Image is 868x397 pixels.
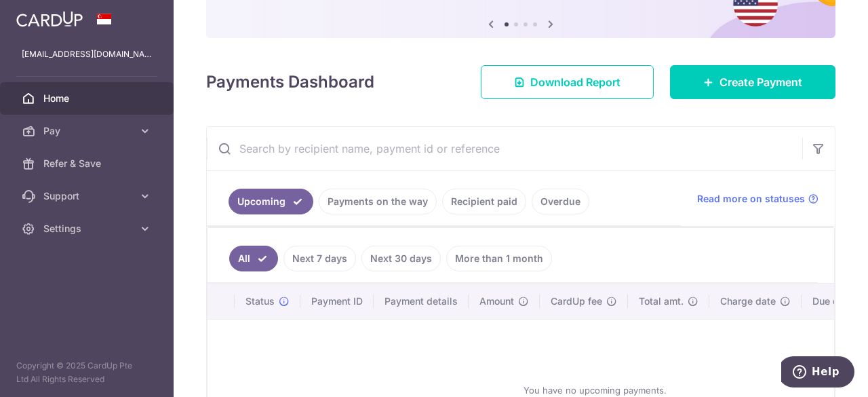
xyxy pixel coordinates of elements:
[207,127,802,170] input: Search by recipient name, payment id or reference
[481,65,654,99] a: Download Report
[812,295,853,308] span: Due date
[697,192,818,206] a: Read more on statuses
[319,189,437,214] a: Payments on the way
[374,284,469,319] th: Payment details
[16,11,83,27] img: CardUp
[532,189,589,214] a: Overdue
[245,295,275,308] span: Status
[442,189,526,214] a: Recipient paid
[530,74,620,90] span: Download Report
[639,295,684,308] span: Total amt.
[22,48,152,61] p: [EMAIL_ADDRESS][DOMAIN_NAME]
[43,189,133,203] span: Support
[283,246,356,271] a: Next 7 days
[43,222,133,235] span: Settings
[43,124,133,138] span: Pay
[206,70,374,94] h4: Payments Dashboard
[43,92,133,105] span: Home
[229,246,278,271] a: All
[479,295,514,308] span: Amount
[781,356,854,390] iframe: Opens a widget where you can find more information
[720,295,776,308] span: Charge date
[43,157,133,170] span: Refer & Save
[551,295,602,308] span: CardUp fee
[719,74,802,90] span: Create Payment
[229,189,313,214] a: Upcoming
[697,192,805,206] span: Read more on statuses
[670,65,835,99] a: Create Payment
[300,284,374,319] th: Payment ID
[361,246,441,271] a: Next 30 days
[446,246,552,271] a: More than 1 month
